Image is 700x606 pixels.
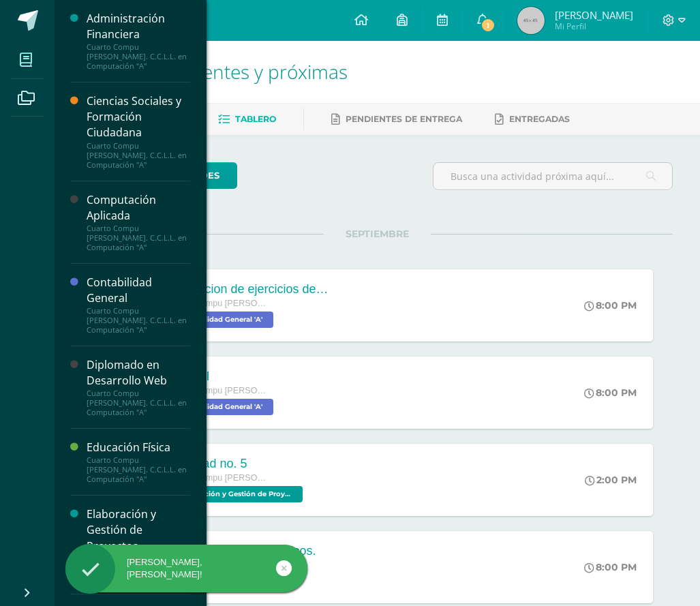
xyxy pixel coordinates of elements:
[87,306,190,335] div: Cuarto Compu [PERSON_NAME]. C.C.L.L. en Computación "A"
[87,11,190,42] div: Administración Financiera
[87,506,190,554] div: Elaboración y Gestión de Proyectos
[555,8,633,22] span: [PERSON_NAME]
[495,108,570,130] a: Entregadas
[87,224,190,252] div: Cuarto Compu [PERSON_NAME]. C.C.L.L. en Computación "A"
[87,357,190,389] div: Diplomado en Desarrollo Web
[87,192,190,224] div: Computación Aplicada
[218,108,276,130] a: Tablero
[584,561,637,573] div: 8:00 PM
[346,114,462,124] span: Pendientes de entrega
[87,455,190,484] div: Cuarto Compu [PERSON_NAME]. C.C.L.L. en Computación "A"
[87,275,190,306] div: Contabilidad General
[87,42,190,71] div: Cuarto Compu [PERSON_NAME]. C.C.L.L. en Computación "A"
[481,18,496,33] span: 1
[584,387,637,399] div: 8:00 PM
[87,440,190,484] a: Educación FísicaCuarto Compu [PERSON_NAME]. C.C.L.L. en Computación "A"
[235,114,276,124] span: Tablero
[555,20,633,32] span: Mi Perfil
[585,474,637,486] div: 2:00 PM
[65,556,307,581] div: [PERSON_NAME], [PERSON_NAME]!
[166,282,330,297] div: finalizacion de ejercicios de T gráficas, 2 firmas
[166,386,269,395] span: Cuarto Compu [PERSON_NAME]. C.C.L.L. en Computación
[433,163,672,190] input: Busca una actividad próxima aquí...
[166,312,273,328] span: Contabilidad General 'A'
[87,389,190,417] div: Cuarto Compu [PERSON_NAME]. C.C.L.L. en Computación "A"
[87,141,190,170] div: Cuarto Compu [PERSON_NAME]. C.C.L.L. en Computación "A"
[87,192,190,252] a: Computación AplicadaCuarto Compu [PERSON_NAME]. C.C.L.L. en Computación "A"
[166,399,273,415] span: Contabilidad General 'A'
[331,108,462,130] a: Pendientes de entrega
[166,369,277,384] div: parcial I
[87,93,190,140] div: Ciencias Sociales y Formación Ciudadana
[509,114,570,124] span: Entregadas
[87,440,190,455] div: Educación Física
[517,7,545,34] img: 45x45
[87,357,190,417] a: Diplomado en Desarrollo WebCuarto Compu [PERSON_NAME]. C.C.L.L. en Computación "A"
[324,228,431,240] span: SEPTIEMBRE
[166,299,269,308] span: Cuarto Compu [PERSON_NAME]. C.C.L.L. en Computación
[87,506,190,582] a: Elaboración y Gestión de ProyectosCuarto Compu [PERSON_NAME]. C.C.L.L. en Computación "A"
[166,457,306,471] div: Actividad no. 5
[166,473,269,483] span: Cuarto Compu [PERSON_NAME]. C.C.L.L. en Computación
[87,11,190,71] a: Administración FinancieraCuarto Compu [PERSON_NAME]. C.C.L.L. en Computación "A"
[87,275,190,335] a: Contabilidad GeneralCuarto Compu [PERSON_NAME]. C.C.L.L. en Computación "A"
[584,299,637,312] div: 8:00 PM
[71,59,348,85] span: Actividades recientes y próximas
[166,486,303,502] span: Elaboración y Gestión de Proyectos 'A'
[87,93,190,169] a: Ciencias Sociales y Formación CiudadanaCuarto Compu [PERSON_NAME]. C.C.L.L. en Computación "A"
